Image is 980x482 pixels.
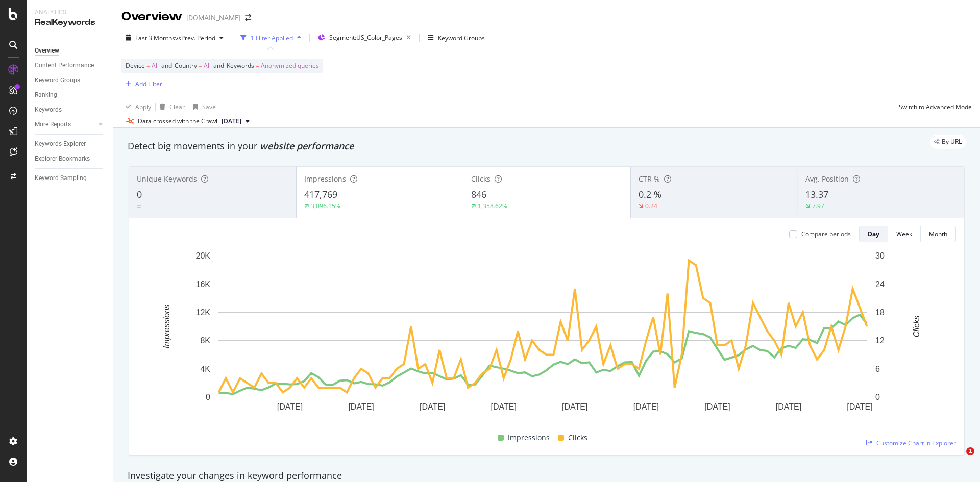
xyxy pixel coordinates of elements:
div: Compare periods [801,230,851,238]
button: [DATE] [217,115,254,128]
text: 0 [875,393,880,401]
button: Apply [121,98,151,115]
a: Customize Chart in Explorer [866,439,956,447]
div: Data crossed with the Crawl [138,117,217,126]
span: 0.2 % [639,188,661,200]
div: Switch to Advanced Mode [899,103,972,111]
a: Content Performance [35,60,106,71]
text: 12 [875,336,885,345]
div: - [143,202,145,211]
span: Avg. Position [805,174,849,184]
div: [DOMAIN_NAME] [186,13,241,23]
text: [DATE] [847,402,872,411]
button: Week [888,226,921,242]
text: [DATE] [491,402,517,411]
a: Keyword Groups [35,75,106,86]
span: 2025 Aug. 27th [222,117,241,126]
div: Month [929,230,947,238]
text: [DATE] [420,402,445,411]
span: 13.37 [805,188,828,200]
button: Month [921,226,956,242]
div: Save [202,103,216,111]
text: 16K [196,280,211,288]
span: vs Prev. Period [175,34,215,42]
text: 4K [200,365,210,373]
text: Impressions [162,305,171,348]
a: Overview [35,45,106,56]
span: 0 [137,188,142,200]
span: and [213,61,224,70]
span: = [256,61,259,70]
span: Clicks [568,432,587,444]
span: 1 [966,447,974,455]
text: 30 [875,251,885,260]
div: Keywords Explorer [35,139,86,149]
text: [DATE] [277,402,303,411]
span: Segment: US_Color_Pages [329,33,402,42]
div: Clear [169,103,185,111]
text: 8K [200,336,210,345]
button: Day [859,226,888,242]
a: Keyword Sampling [35,173,106,184]
span: = [146,61,150,70]
div: Explorer Bookmarks [35,154,90,164]
text: 6 [875,365,880,373]
span: and [161,61,172,70]
button: Keyword Groups [424,30,489,46]
span: Last 3 Months [135,34,175,42]
span: 846 [471,188,486,200]
text: 20K [196,251,211,260]
span: Impressions [304,174,346,184]
text: [DATE] [633,402,659,411]
span: Clicks [471,174,491,184]
span: Unique Keywords [137,174,197,184]
div: Overview [121,8,182,26]
img: Equal [137,205,141,208]
div: 3,096.15% [311,201,340,210]
a: Explorer Bookmarks [35,154,106,164]
div: 0.24 [645,201,657,210]
a: Keywords [35,105,106,115]
span: By URL [942,139,962,145]
button: Switch to Advanced Mode [895,98,972,115]
button: Last 3 MonthsvsPrev. Period [121,30,228,46]
div: 1,358.62% [478,201,507,210]
span: Customize Chart in Explorer [876,439,956,447]
button: Save [189,98,216,115]
span: Device [126,61,145,70]
svg: A chart. [137,250,948,427]
div: 1 Filter Applied [251,34,293,42]
span: Anonymized queries [261,59,319,73]
a: More Reports [35,119,95,130]
text: [DATE] [562,402,587,411]
div: Ranking [35,90,57,100]
text: [DATE] [776,402,801,411]
span: All [152,59,159,73]
div: Week [896,230,912,238]
iframe: Intercom live chat [945,447,970,472]
div: Keyword Sampling [35,173,87,184]
div: Analytics [35,8,105,17]
div: Overview [35,45,59,56]
text: [DATE] [348,402,374,411]
button: Clear [156,98,185,115]
div: Keywords [35,105,62,115]
span: Impressions [508,432,550,444]
span: CTR % [639,174,660,184]
div: Add Filter [135,80,162,88]
span: 417,769 [304,188,337,200]
text: Clicks [912,316,921,338]
text: 12K [196,308,211,317]
span: = [199,61,202,70]
div: arrow-right-arrow-left [245,14,251,21]
span: Keywords [227,61,254,70]
div: Keyword Groups [35,75,80,86]
text: 24 [875,280,885,288]
button: Add Filter [121,78,162,90]
div: legacy label [930,135,966,149]
div: More Reports [35,119,71,130]
div: RealKeywords [35,17,105,29]
button: Segment:US_Color_Pages [314,30,415,46]
div: Day [868,230,879,238]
